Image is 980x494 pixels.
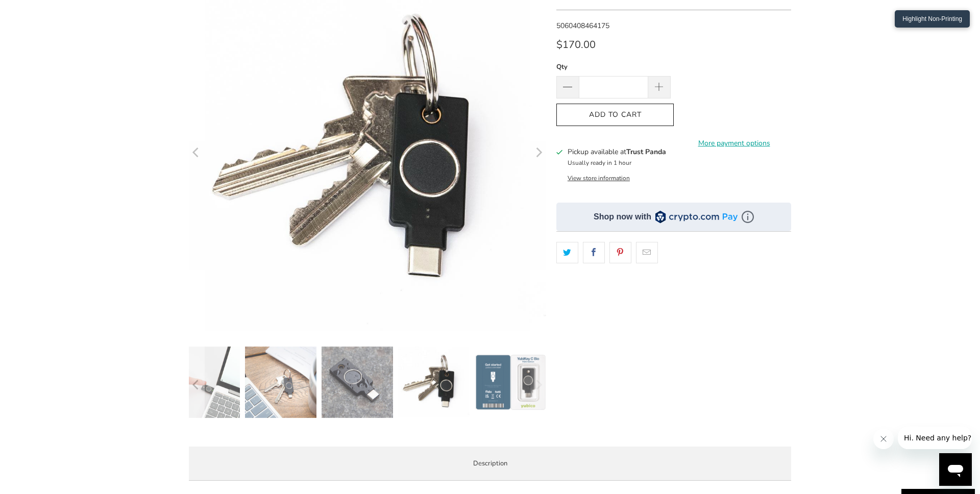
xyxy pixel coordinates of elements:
[556,104,674,127] button: Add to Cart
[398,347,470,418] img: YubiKey C Bio (FIDO Edition) - Trust Panda
[556,242,578,263] a: Share this on Twitter
[530,347,547,423] button: Next
[568,159,631,167] small: Usually ready in 1 hour
[567,111,663,119] span: Add to Cart
[898,427,972,449] iframe: Message from company
[556,61,671,72] label: Qty
[583,242,605,263] a: Share this on Facebook
[895,10,970,28] button: Highlight Non-Printing
[636,242,658,263] a: Email this to a friend
[475,347,546,418] img: YubiKey C Bio (FIDO Edition) - Trust Panda
[322,347,393,418] img: YubiKey C Bio (FIDO Edition) - Trust Panda
[939,453,972,486] iframe: Button to launch messaging window
[677,138,791,149] a: More payment options
[245,347,316,418] img: YubiKey C Bio (FIDO Edition) - Trust Panda
[556,281,791,315] iframe: Reviews Widget
[626,147,666,157] b: Trust Panda
[873,429,894,449] iframe: Close message
[568,174,630,182] button: View store information
[189,447,791,481] label: Description
[568,146,666,157] h3: Pickup available at
[609,242,631,263] a: Share this on Pinterest
[594,211,651,223] div: Shop now with
[556,21,609,31] span: 5060408464175
[188,347,205,423] button: Previous
[556,38,596,52] span: $170.00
